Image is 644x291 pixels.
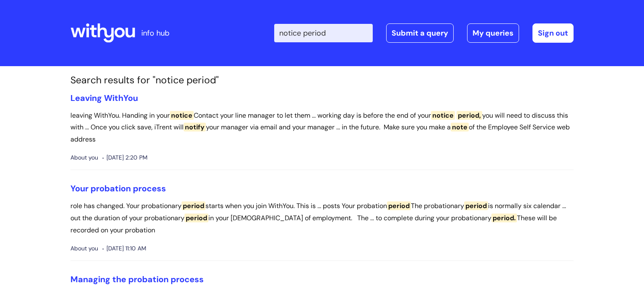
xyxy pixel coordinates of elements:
a: Leaving WithYou [70,93,138,103]
span: [DATE] 11:10 AM [102,243,146,254]
span: note [451,123,469,131]
span: period [387,201,411,210]
span: notify [184,123,206,131]
span: period [184,214,208,222]
span: period. [491,214,517,222]
p: leaving WithYou. Handing in your Contact your line manager to let them ... working day is before ... [70,110,574,146]
a: Submit a query [386,23,454,43]
a: My queries [467,23,519,43]
a: Your probation process [70,183,166,194]
span: period [464,201,488,210]
a: Sign out [532,23,574,43]
span: About you [70,152,98,163]
a: Managing the probation process [70,274,204,285]
input: Search [274,24,373,42]
span: period [182,201,205,210]
span: period, [457,111,482,120]
span: notice [431,111,455,120]
p: role has changed. Your probationary starts when you join WithYou. This is ... posts Your probatio... [70,200,574,236]
div: | - [274,23,574,43]
span: [DATE] 2:20 PM [102,152,148,163]
p: info hub [141,26,169,40]
span: notice [170,111,194,120]
span: About you [70,243,98,254]
h1: Search results for "notice period" [70,75,574,86]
